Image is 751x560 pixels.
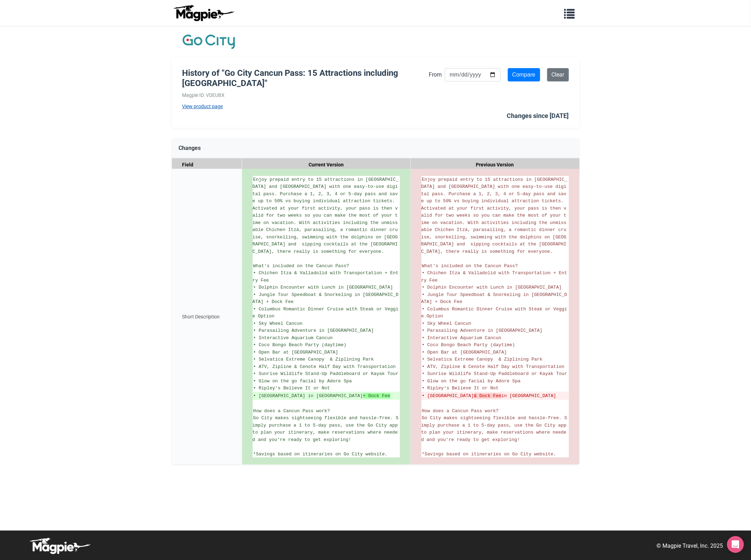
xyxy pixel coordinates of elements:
[508,68,540,81] input: Compare
[422,350,507,355] span: • Open Bar at [GEOGRAPHIC_DATA]
[253,342,347,348] span: • Coco Bongo Beach Party (daytime)
[422,386,499,391] span: • Ripley's Believe It or Not
[253,393,399,400] ins: • [GEOGRAPHIC_DATA] in [GEOGRAPHIC_DATA]
[253,263,349,269] span: What's included on the Cancun Pass?
[253,321,303,326] span: • Sky Wheel Cancun
[253,328,374,333] span: • Parasailing Adventure in [GEOGRAPHIC_DATA]
[172,169,242,465] div: Short Description
[172,158,242,171] div: Field
[507,111,569,121] div: Changes since [DATE]
[411,158,580,171] div: Previous Version
[656,541,723,551] p: © Magpie Travel, Inc. 2025
[182,91,429,99] div: Magpie ID: VDEUBX
[182,33,235,51] img: Company Logo
[253,364,396,369] span: • ATV, Zipline & Cenote Half Day with Transportation
[253,270,399,283] span: • Chichen Itza & Valladolid with Transportation + Entry Fee
[253,386,330,391] span: • Ripley's Believe It or Not
[242,158,411,171] div: Current Version
[172,138,580,158] div: Changes
[422,378,521,384] span: • Glow on the go facial by Adore Spa
[182,68,429,88] h1: History of "Go City Cancun Pass: 15 Attractions including [GEOGRAPHIC_DATA]"
[547,68,569,81] a: Clear
[363,393,390,398] strong: + Dock Fee
[422,408,499,414] span: How does a Cancun Pass work?
[429,70,442,79] label: From
[422,393,568,400] del: • [GEOGRAPHIC_DATA] in [GEOGRAPHIC_DATA]
[253,371,399,376] span: • Sunrise Wildlife Stand-Up Paddleboard or Kayak Tour
[253,452,388,457] span: *Savings based on itineraries on Go City website.
[253,378,352,384] span: • Glow on the go facial by Adore Spa
[172,5,235,21] img: logo-ab69f6fb50320c5b225c76a69d11143b.png
[422,263,518,269] span: What's included on the Cancun Pass?
[421,292,567,305] span: • Jungle Tour Speedboat & Snorkeling in [GEOGRAPHIC_DATA] + Dock Fee
[182,103,429,110] a: View product page
[422,342,515,348] span: • Coco Bongo Beach Party (daytime)
[422,321,471,326] span: • Sky Wheel Cancun
[253,415,401,442] span: Go City makes sightseeing flexible and hassle-free. Simply purchase a 1 to 5-day pass, use the Go...
[253,177,399,254] span: Enjoy prepaid entry to 15 attractions in [GEOGRAPHIC_DATA] and [GEOGRAPHIC_DATA] with one easy-to...
[253,307,399,319] span: • Columbus Romantic Dinner Cruise with Steak or Veggie Option
[421,415,569,442] span: Go City makes sightseeing flexible and hassle-free. Simply purchase a 1 to 5-day pass, use the Go...
[727,536,744,553] div: Open Intercom Messenger
[28,538,91,554] img: logo-white-d94fa1abed81b67a048b3d0f0ab5b955.png
[422,357,543,362] span: • Selvatica Extreme Canopy & Ziplining Park
[422,335,501,341] span: • Interactive Aquarium Cancun
[422,285,562,290] span: • Dolphin Encounter with Lunch in [GEOGRAPHIC_DATA]
[421,307,567,319] span: • Columbus Romantic Dinner Cruise with Steak or Veggie Option
[253,292,399,305] span: • Jungle Tour Speedboat & Snorkeling in [GEOGRAPHIC_DATA] + Dock Fee
[421,177,567,254] span: Enjoy prepaid entry to 15 attractions in [GEOGRAPHIC_DATA] and [GEOGRAPHIC_DATA] with one easy-to...
[253,357,374,362] span: • Selvatica Extreme Canopy & Ziplining Park
[422,371,567,376] span: • Sunrise Wildlife Stand-Up Paddleboard or Kayak Tour
[253,408,330,414] span: How does a Cancun Pass work?
[422,364,565,369] span: • ATV, Zipline & Cenote Half Day with Transportation
[253,335,333,341] span: • Interactive Aquarium Cancun
[474,393,501,398] strong: & Dock Fee
[253,350,338,355] span: • Open Bar at [GEOGRAPHIC_DATA]
[421,270,567,283] span: • Chichen Itza & Valladolid with Transportation + Entry Fee
[253,285,393,290] span: • Dolphin Encounter with Lunch in [GEOGRAPHIC_DATA]
[422,452,556,457] span: *Savings based on itineraries on Go City website.
[422,328,543,333] span: • Parasailing Adventure in [GEOGRAPHIC_DATA]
